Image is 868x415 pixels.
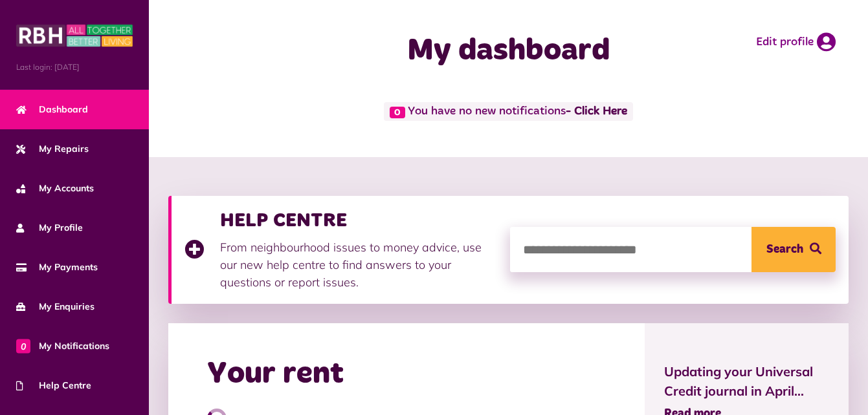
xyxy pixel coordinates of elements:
span: Last login: [DATE] [16,61,133,73]
span: My Repairs [16,142,89,156]
span: You have no new notifications [384,102,633,121]
p: From neighbourhood issues to money advice, use our new help centre to find answers to your questi... [220,239,497,291]
span: Updating your Universal Credit journal in April... [664,362,829,401]
span: 0 [390,107,405,118]
span: Help Centre [16,379,91,392]
a: - Click Here [566,106,627,118]
button: Search [751,227,836,272]
h3: HELP CENTRE [220,209,497,232]
span: Dashboard [16,103,88,116]
h2: Your rent [207,356,344,393]
img: MyRBH [16,23,133,48]
span: My Accounts [16,182,94,195]
a: Edit profile [756,32,836,52]
span: My Payments [16,261,98,274]
span: Search [766,227,803,272]
span: My Enquiries [16,300,95,314]
h1: My dashboard [342,32,676,70]
span: 0 [16,339,30,353]
span: My Notifications [16,339,109,353]
span: My Profile [16,221,83,235]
